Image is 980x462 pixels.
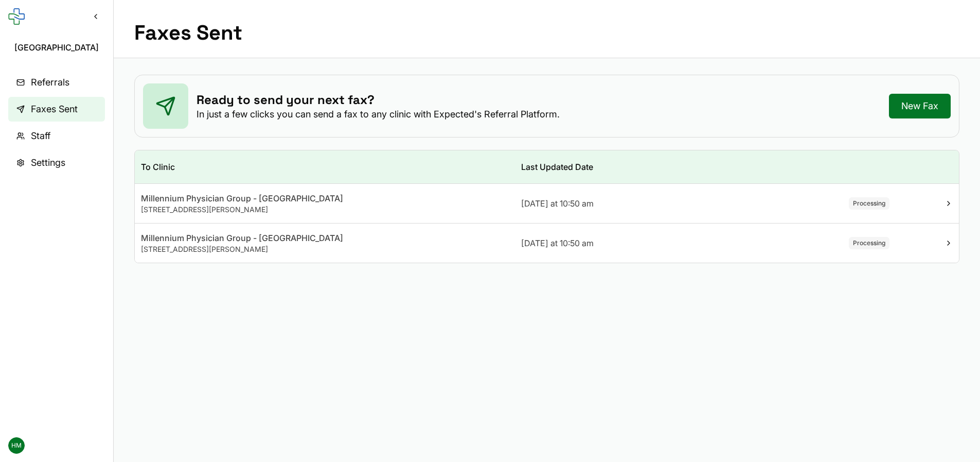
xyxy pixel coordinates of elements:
[849,197,889,210] div: Processing
[197,92,560,108] h3: Ready to send your next fax?
[86,7,105,26] button: Collapse sidebar
[141,205,268,214] span: [STREET_ADDRESS][PERSON_NAME]
[8,70,105,95] a: Referrals
[8,437,25,454] span: HM
[889,94,951,118] a: New Fax
[8,97,105,122] a: Faxes Sent
[31,129,50,143] span: Staff
[31,75,69,90] span: Referrals
[197,108,560,121] p: In just a few clicks you can send a fax to any clinic with Expected's Referral Platform.
[521,237,762,249] div: [DATE] at 10:50 am
[8,124,105,148] a: Staff
[135,150,515,184] th: To Clinic
[141,232,509,244] div: Millennium Physician Group - [GEOGRAPHIC_DATA]
[31,156,65,170] span: Settings
[141,192,509,204] div: Millennium Physician Group - [GEOGRAPHIC_DATA]
[521,197,762,210] div: [DATE] at 10:50 am
[515,150,769,184] th: Last Updated Date
[8,150,105,175] a: Settings
[31,102,78,116] span: Faxes Sent
[14,41,99,54] span: [GEOGRAPHIC_DATA]
[141,245,268,253] span: [STREET_ADDRESS][PERSON_NAME]
[849,237,889,249] div: Processing
[134,21,242,45] h1: Faxes Sent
